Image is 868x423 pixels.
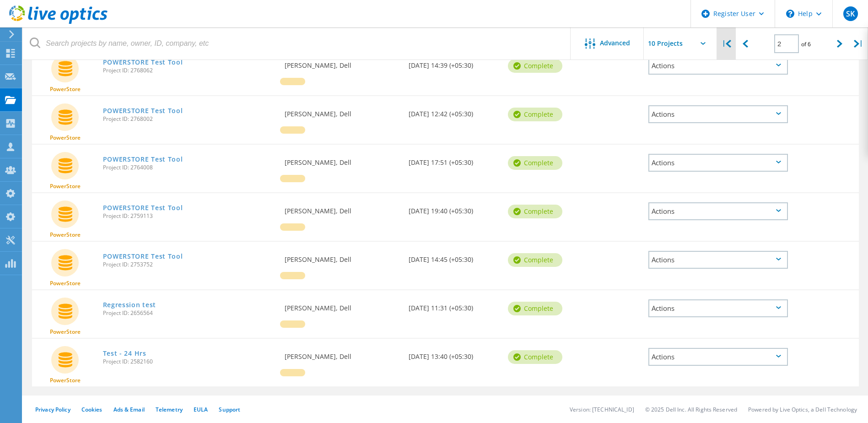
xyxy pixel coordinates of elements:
[508,108,562,121] div: Complete
[50,281,81,286] span: PowerStore
[103,302,156,308] a: Regression test
[648,348,788,366] div: Actions
[103,165,276,170] span: Project ID: 2764008
[103,68,276,73] span: Project ID: 2768062
[103,156,183,163] a: POWERSTORE Test Tool
[50,135,81,141] span: PowerStore
[156,406,183,413] a: Telemetry
[219,406,240,413] a: Support
[846,10,855,17] span: SK
[103,59,183,65] a: POWERSTORE Test Tool
[103,310,276,316] span: Project ID: 2656564
[648,251,788,269] div: Actions
[508,156,562,170] div: Complete
[648,202,788,220] div: Actions
[81,406,102,413] a: Cookies
[717,27,736,60] div: |
[404,242,503,272] div: [DATE] 14:45 (+05:30)
[103,116,276,122] span: Project ID: 2768002
[280,242,404,272] div: [PERSON_NAME], Dell
[103,350,146,357] a: Test - 24 Hrs
[23,27,571,60] input: Search projects by name, owner, ID, company, etc
[103,262,276,267] span: Project ID: 2753752
[508,302,562,315] div: Complete
[648,299,788,317] div: Actions
[404,339,503,369] div: [DATE] 13:40 (+05:30)
[404,48,503,78] div: [DATE] 14:39 (+05:30)
[194,406,208,413] a: EULA
[50,329,81,335] span: PowerStore
[50,378,81,383] span: PowerStore
[280,96,404,126] div: [PERSON_NAME], Dell
[508,59,562,73] div: Complete
[50,87,81,92] span: PowerStore
[280,193,404,223] div: [PERSON_NAME], Dell
[404,290,503,320] div: [DATE] 11:31 (+05:30)
[113,406,145,413] a: Ads & Email
[280,145,404,175] div: [PERSON_NAME], Dell
[50,232,81,238] span: PowerStore
[35,406,70,413] a: Privacy Policy
[648,57,788,75] div: Actions
[648,154,788,172] div: Actions
[50,184,81,189] span: PowerStore
[103,253,183,260] a: POWERSTORE Test Tool
[103,213,276,219] span: Project ID: 2759113
[404,193,503,223] div: [DATE] 19:40 (+05:30)
[404,96,503,126] div: [DATE] 12:42 (+05:30)
[508,253,562,267] div: Complete
[280,48,404,78] div: [PERSON_NAME], Dell
[508,205,562,218] div: Complete
[801,40,811,48] span: of 6
[280,339,404,369] div: [PERSON_NAME], Dell
[103,205,183,211] a: POWERSTORE Test Tool
[280,290,404,320] div: [PERSON_NAME], Dell
[849,27,868,60] div: |
[786,10,794,18] svg: \n
[570,406,634,413] li: Version: [TECHNICAL_ID]
[404,145,503,175] div: [DATE] 17:51 (+05:30)
[600,40,630,46] span: Advanced
[103,108,183,114] a: POWERSTORE Test Tool
[645,406,737,413] li: © 2025 Dell Inc. All Rights Reserved
[508,350,562,364] div: Complete
[103,359,276,364] span: Project ID: 2582160
[9,19,108,26] a: Live Optics Dashboard
[748,406,857,413] li: Powered by Live Optics, a Dell Technology
[648,105,788,123] div: Actions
